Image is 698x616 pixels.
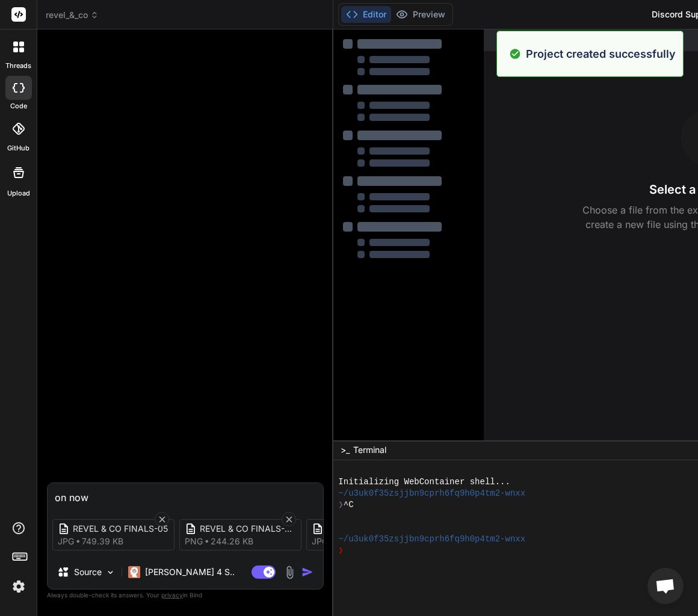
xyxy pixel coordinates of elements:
span: ~/u3uk0f35zsjjbn9cprh6fq9h0p4tm2-wnxx [338,488,525,499]
p: Always double-check its answers. Your in Bind [47,590,324,601]
img: alert [509,46,521,62]
label: GitHub [7,143,29,153]
button: Editor [341,6,391,23]
span: privacy [161,591,183,599]
img: icon [301,566,313,578]
span: ^C [344,499,354,511]
span: 244.26 KB [211,535,253,547]
span: ❯ [338,499,343,511]
p: [PERSON_NAME] 4 S.. [145,566,235,578]
p: Source [74,566,102,578]
label: Upload [7,188,30,199]
span: jpg [58,535,74,547]
img: attachment [283,565,297,579]
p: Project created successfully [526,46,676,62]
span: REVEL & CO FINALS-05 [73,523,169,535]
img: settings [8,576,29,597]
span: png [185,535,203,547]
button: Preview [391,6,450,23]
span: revel_&_co [46,9,99,21]
span: REVEL & CO FINALS-052 [200,523,296,535]
img: Pick Models [105,567,116,577]
span: >_ [341,444,350,456]
span: ~/u3uk0f35zsjjbn9cprh6fq9h0p4tm2-wnxx [338,534,525,545]
div: Open chat [647,568,684,604]
span: ❯ [338,545,343,556]
span: jpg [312,535,328,547]
span: 749.39 KB [82,535,123,547]
span: Initializing WebContainer shell... [338,476,510,488]
span: Terminal [353,444,386,456]
label: threads [5,61,31,71]
label: code [10,101,27,111]
img: Claude 4 Sonnet [128,566,140,578]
